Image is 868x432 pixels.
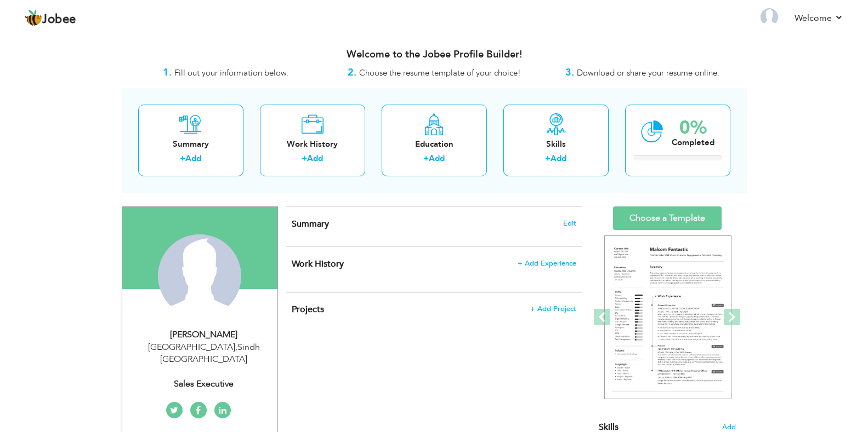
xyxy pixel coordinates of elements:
div: Skills [512,139,600,150]
a: Add [307,153,323,164]
a: Add [429,153,445,164]
strong: 3. [565,66,574,79]
a: Add [185,153,201,164]
div: Completed [672,137,714,148]
strong: 2. [348,66,356,79]
span: Edit [563,220,576,227]
span: + Add Experience [518,260,576,267]
span: Summary [292,218,329,230]
div: Work History [269,139,356,150]
label: + [423,153,429,164]
label: + [302,153,307,164]
div: [PERSON_NAME] [131,329,277,341]
div: Education [390,139,478,150]
a: Choose a Template [613,206,722,230]
strong: 1. [163,66,172,79]
h3: Welcome to the Jobee Profile Builder! [122,49,747,60]
span: Work History [292,258,344,270]
div: 0% [672,119,714,137]
span: , [235,341,237,353]
h4: This helps to show the companies you have worked for. [292,258,576,269]
span: + Add Project [530,305,576,313]
img: jobee.io [25,9,42,27]
div: Summary [147,139,235,150]
h4: Adding a summary is a quick and easy way to highlight your experience and interests. [292,218,576,229]
div: Sales Executive [131,378,277,390]
span: Projects [292,303,324,315]
img: Profile Img [761,8,778,26]
label: + [180,153,185,164]
span: Jobee [42,14,76,26]
a: Welcome [795,11,843,25]
div: [GEOGRAPHIC_DATA] Sindh [GEOGRAPHIC_DATA] [131,341,277,366]
a: Jobee [25,9,76,27]
img: Saad Mahboob [158,234,241,318]
span: Fill out your information below. [174,67,288,78]
label: + [545,153,551,164]
h4: This helps to highlight the project, tools and skills you have worked on. [292,304,576,315]
a: Add [551,153,566,164]
span: Download or share your resume online. [577,67,719,78]
span: Choose the resume template of your choice! [359,67,521,78]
